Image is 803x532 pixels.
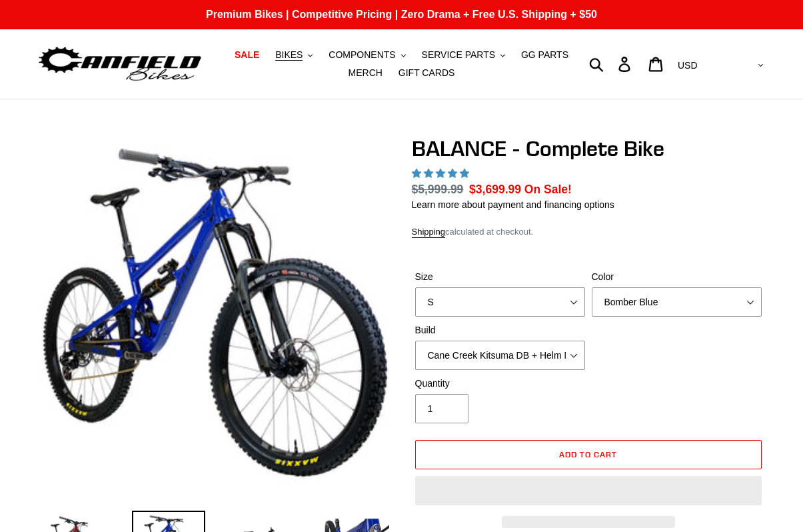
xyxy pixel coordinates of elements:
[349,67,383,79] span: MERCH
[342,64,389,82] a: MERCH
[41,139,389,487] img: BALANCE - Complete Bike
[228,46,266,64] a: SALE
[412,227,446,238] a: Shipping
[592,270,762,284] label: Color
[415,270,585,284] label: Size
[412,168,472,179] span: 5.00 stars
[412,136,765,161] h1: BALANCE - Complete Bike
[415,323,585,337] label: Build
[275,49,303,61] span: BIKES
[412,199,614,210] a: Learn more about payment and financing options
[415,377,585,391] label: Quantity
[524,181,572,198] span: On Sale!
[415,440,762,469] button: Add to cart
[235,49,259,61] span: SALE
[422,49,495,61] span: SERVICE PARTS
[269,46,319,64] button: BIKES
[37,43,203,85] img: Canfield Bikes
[412,225,765,239] div: calculated at checkout.
[392,64,462,82] a: GIFT CARDS
[469,183,521,196] span: $3,699.99
[514,46,575,64] a: GG PARTS
[415,46,512,64] button: SERVICE PARTS
[412,183,464,196] s: $5,999.99
[329,49,395,61] span: COMPONENTS
[559,449,617,459] span: Add to cart
[322,46,412,64] button: COMPONENTS
[399,67,455,79] span: GIFT CARDS
[521,49,568,61] span: GG PARTS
